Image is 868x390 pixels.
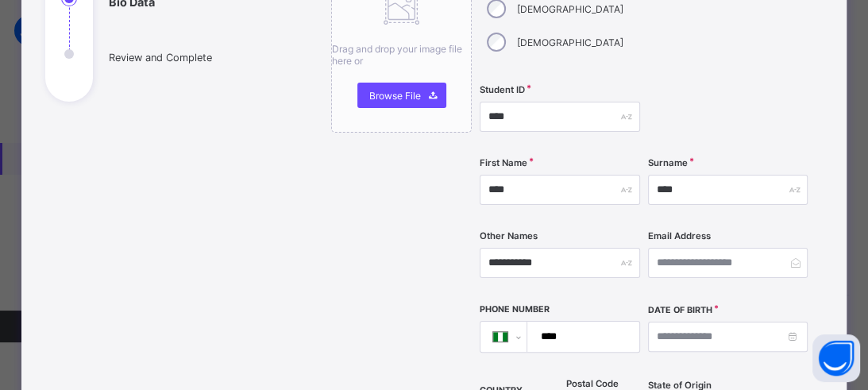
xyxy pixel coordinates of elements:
[480,84,525,95] label: Student ID
[812,334,860,382] button: Open asap
[566,378,619,389] label: Postal Code
[517,37,623,48] label: [DEMOGRAPHIC_DATA]
[332,43,462,67] span: Drag and drop your image file here or
[517,3,623,15] label: [DEMOGRAPHIC_DATA]
[648,305,712,315] label: Date of Birth
[648,157,688,168] label: Surname
[480,157,527,168] label: First Name
[648,230,711,241] label: Email Address
[480,304,550,315] label: Phone Number
[369,90,421,102] span: Browse File
[480,230,538,241] label: Other Names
